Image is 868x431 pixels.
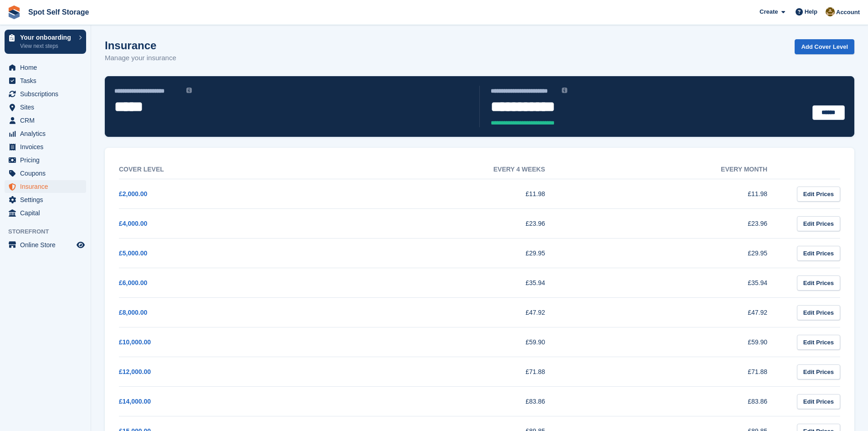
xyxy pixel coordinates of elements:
th: Every month [563,160,786,179]
span: Analytics [20,127,75,140]
span: Create [760,7,778,16]
td: £47.92 [563,298,786,327]
a: £5,000.00 [119,249,147,257]
a: menu [5,193,86,206]
a: £12,000.00 [119,368,151,375]
img: icon-info-grey-7440780725fd019a000dd9b08b2336e03edf1995a4989e88bcd33f0948082b44.svg [186,88,192,93]
a: Preview store [75,239,86,250]
a: Add Cover Level [795,39,854,54]
a: menu [5,74,86,87]
span: Storefront [8,227,91,236]
span: Subscriptions [20,88,75,100]
a: £2,000.00 [119,190,147,197]
a: menu [5,101,86,114]
td: £29.95 [341,239,564,268]
img: Manoj Dubey [826,7,835,16]
a: menu [5,140,86,153]
p: Manage your insurance [105,53,176,63]
td: £23.96 [563,209,786,239]
span: Home [20,61,75,74]
span: Account [836,8,860,17]
a: £8,000.00 [119,309,147,316]
span: Pricing [20,154,75,166]
a: Spot Self Storage [25,5,92,20]
a: menu [5,88,86,100]
a: menu [5,127,86,140]
img: stora-icon-8386f47178a22dfd0bd8f6a31ec36ba5ce8667c1dd55bd0f319d3a0aa187defe.svg [7,5,21,19]
img: icon-info-grey-7440780725fd019a000dd9b08b2336e03edf1995a4989e88bcd33f0948082b44.svg [562,88,567,93]
th: Every 4 weeks [341,160,564,179]
th: Cover Level [119,160,341,179]
span: Online Store [20,239,75,251]
a: £4,000.00 [119,220,147,227]
span: Capital [20,207,75,219]
span: Tasks [20,74,75,87]
a: menu [5,239,86,251]
span: Invoices [20,140,75,153]
a: Edit Prices [797,364,840,379]
a: Edit Prices [797,394,840,409]
p: View next steps [20,42,74,50]
td: £59.90 [341,327,564,357]
h1: Insurance [105,39,176,52]
a: Edit Prices [797,335,840,350]
td: £11.98 [563,179,786,209]
a: Edit Prices [797,246,840,261]
span: Help [805,7,817,16]
td: £35.94 [563,268,786,298]
a: menu [5,61,86,74]
td: £83.86 [341,387,564,416]
td: £47.92 [341,298,564,327]
td: £71.88 [563,357,786,387]
span: CRM [20,114,75,127]
td: £11.98 [341,179,564,209]
td: £23.96 [341,209,564,239]
a: menu [5,207,86,219]
p: Your onboarding [20,34,74,41]
span: Settings [20,193,75,206]
a: Edit Prices [797,216,840,231]
a: menu [5,180,86,193]
td: £71.88 [341,357,564,387]
td: £29.95 [563,239,786,268]
a: menu [5,167,86,180]
span: Coupons [20,167,75,180]
a: £6,000.00 [119,279,147,286]
a: menu [5,114,86,127]
a: Your onboarding View next steps [5,30,86,54]
span: Insurance [20,180,75,193]
a: Edit Prices [797,305,840,320]
td: £59.90 [563,327,786,357]
td: £35.94 [341,268,564,298]
a: £10,000.00 [119,338,151,346]
a: menu [5,154,86,166]
a: Edit Prices [797,275,840,291]
td: £83.86 [563,387,786,416]
a: £14,000.00 [119,398,151,405]
a: Edit Prices [797,187,840,202]
span: Sites [20,101,75,114]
